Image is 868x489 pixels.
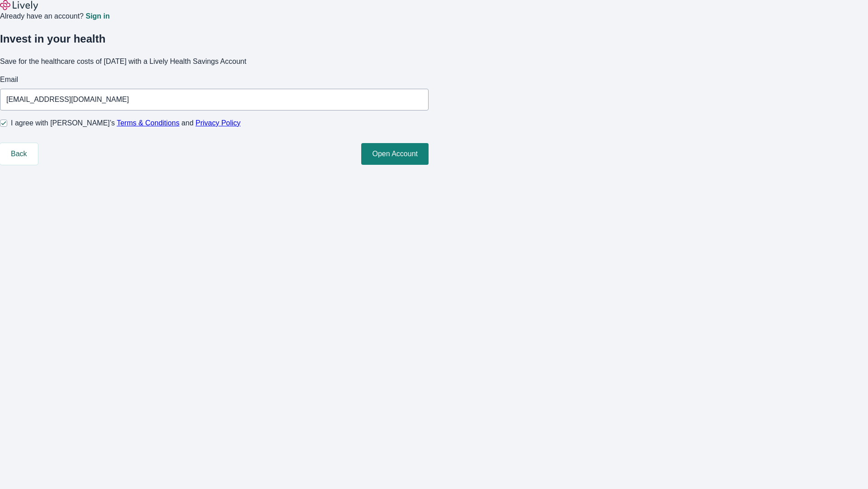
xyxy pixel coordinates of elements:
button: Open Account [361,143,429,165]
span: I agree with [PERSON_NAME]’s and [11,118,241,129]
a: Terms & Conditions [117,119,179,127]
a: Privacy Policy [196,119,241,127]
a: Sign in [85,13,109,20]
